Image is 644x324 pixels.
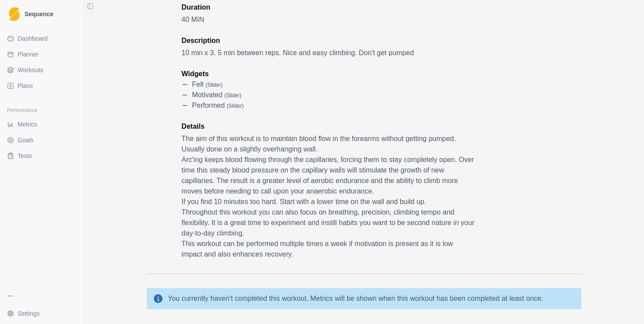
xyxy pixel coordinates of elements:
span: Goals [18,136,34,144]
span: Tests [18,151,32,160]
a: Plans [4,79,80,93]
p: If you find 10 minutes too hard. Start with a lower time on the wall and build up. [181,197,475,207]
p: Details [181,121,475,132]
p: Description [181,35,475,46]
p: Duration [181,2,475,13]
p: motivated [192,90,241,100]
p: The aim of this workout is to maintain blood flow in the forearms without getting pumped. Usually... [181,134,475,155]
span: ( slider ) [224,92,241,99]
span: Planner [18,50,39,59]
p: Widgets [181,69,475,79]
p: Arc'ing keeps blood flowing through the capillaries, forcing them to stay completely open. Over t... [181,155,475,197]
img: Logo [9,7,20,21]
p: Throughout this workout you can also focus on breathing, precision, climbing tempo and flexibilit... [181,207,475,239]
p: 10 min x 3. 5 min between reps. Nice and easy climbing. Don't get pumped [181,48,475,58]
span: Sequence [25,11,53,17]
a: Workouts [4,63,80,77]
p: 40 MIN [181,14,475,25]
a: LogoSequence [4,4,80,25]
span: Metrics [18,120,37,129]
a: Tests [4,149,80,163]
span: ( slider ) [205,82,223,88]
a: Metrics [4,117,80,131]
a: Goals [4,133,80,147]
button: Settings [4,306,80,320]
span: Workouts [18,66,43,74]
a: Planner [4,47,80,61]
a: Dashboard [4,32,80,46]
span: Dashboard [18,34,48,43]
span: Plans [18,81,33,90]
p: felt [192,79,223,90]
p: This workout can be performed multiple times a week if motivation is present as it is low impact ... [181,239,475,260]
p: performed [192,100,244,111]
div: You currently haven't completed this workout. Metrics will be shown when this workout has been co... [147,288,581,309]
span: ( slider ) [227,103,244,109]
div: Performance [4,103,80,117]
